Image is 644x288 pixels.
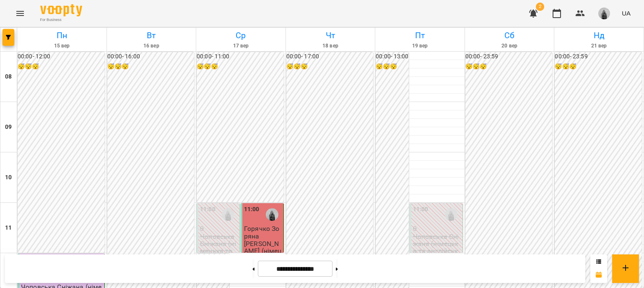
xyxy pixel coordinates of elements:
[556,29,642,42] h6: Нд
[200,205,216,214] label: 11:00
[465,52,553,61] h6: 00:00 - 23:59
[5,72,12,81] h6: 08
[244,225,279,240] span: Горячко Зоряна
[197,62,284,71] h6: 😴😴😴
[555,62,642,71] h6: 😴😴😴
[107,52,195,61] h6: 00:00 - 16:00
[222,208,234,221] img: Чоповська Сніжана (н, а)
[200,233,238,277] p: Чоповська Сніжана (німецька та англійська, індивідуально)
[197,52,284,61] h6: 00:00 - 11:00
[413,233,461,269] p: Чоповська Сніжана (німецька та англійська, індивідуально)
[40,4,82,16] img: Voopty Logo
[465,62,553,71] h6: 😴😴😴
[5,173,12,182] h6: 10
[466,29,553,42] h6: Сб
[18,52,105,61] h6: 00:00 - 12:00
[376,52,408,61] h6: 00:00 - 13:00
[108,42,195,50] h6: 16 вер
[376,62,408,71] h6: 😴😴😴
[286,62,374,71] h6: 😴😴😴
[377,29,463,42] h6: Пт
[18,62,105,71] h6: 😴😴😴
[286,52,374,61] h6: 00:00 - 17:00
[197,42,284,50] h6: 17 вер
[618,5,634,21] button: UA
[466,42,553,50] h6: 20 вер
[555,52,642,61] h6: 00:00 - 23:59
[40,17,82,23] span: For Business
[197,29,284,42] h6: Ср
[244,240,282,269] p: [PERSON_NAME] (німецька, індивідуально)
[536,3,544,11] span: 2
[5,123,12,132] h6: 09
[266,208,278,221] img: Чоповська Сніжана (н, а)
[622,9,631,18] span: UA
[287,29,374,42] h6: Чт
[5,223,12,233] h6: 11
[287,42,374,50] h6: 18 вер
[413,205,428,214] label: 11:00
[377,42,463,50] h6: 19 вер
[200,225,238,232] p: 0
[598,8,610,19] img: 465148d13846e22f7566a09ee851606a.jpeg
[108,29,195,42] h6: Вт
[10,3,30,24] button: Menu
[413,225,461,232] p: 0
[18,29,105,42] h6: Пн
[244,205,260,214] label: 11:00
[445,208,457,221] img: Чоповська Сніжана (н, а)
[556,42,642,50] h6: 21 вер
[107,62,195,71] h6: 😴😴😴
[18,42,105,50] h6: 15 вер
